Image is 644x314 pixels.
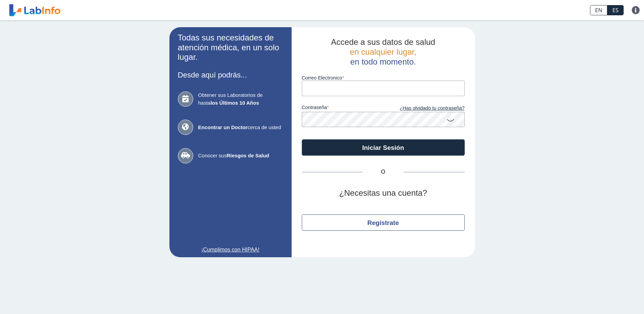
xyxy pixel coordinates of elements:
[227,153,269,158] b: Riesgos de Salud
[302,188,465,198] h2: ¿Necesitas una cuenta?
[350,47,416,56] span: en cualquier lugar,
[198,91,283,107] span: Obtener sus Laboratorios de hasta
[363,168,404,176] span: O
[607,5,624,15] a: ES
[331,37,435,47] span: Accede a sus datos de salud
[350,57,416,66] span: en todo momento.
[383,105,465,112] a: ¿Has olvidado tu contraseña?
[198,124,283,132] span: cerca de usted
[178,33,283,62] h2: Todas sus necesidades de atención médica, en un solo lugar.
[178,71,283,79] h3: Desde aquí podrás...
[178,246,283,254] a: ¡Cumplimos con HIPAA!
[302,105,383,112] label: contraseña
[302,139,465,156] button: Iniciar Sesión
[590,5,607,15] a: EN
[198,152,283,160] span: Conocer sus
[210,100,259,106] b: los Últimos 10 Años
[198,124,248,130] b: Encontrar un Doctor
[302,75,465,81] label: Correo Electronico
[302,214,465,231] button: Regístrate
